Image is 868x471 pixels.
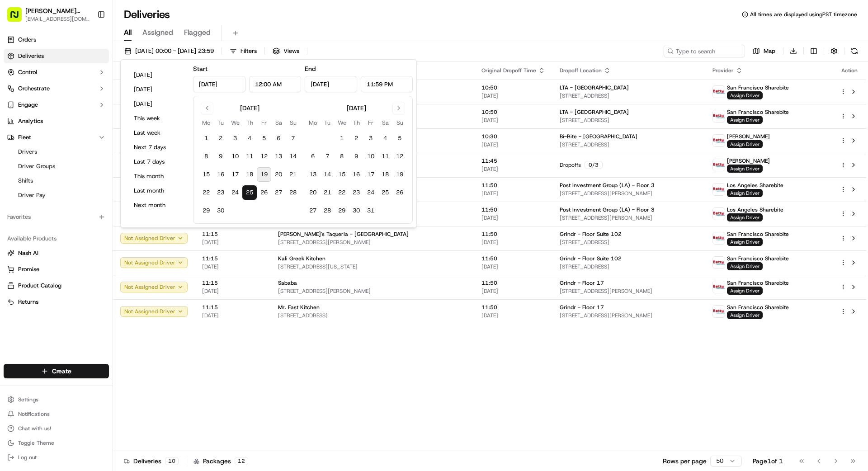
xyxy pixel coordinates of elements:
[18,425,51,432] span: Chat with us!
[73,198,149,215] a: 💻API Documentation
[727,304,789,311] span: San Francisco Sharebite
[18,52,44,60] span: Deliveries
[135,47,214,55] span: [DATE] 00:00 - [DATE] 23:59
[228,149,242,164] button: 10
[193,76,245,92] input: Date
[257,167,271,182] button: 19
[286,167,300,182] button: 21
[202,239,264,246] span: [DATE]
[130,199,184,212] button: Next month
[335,185,349,200] button: 22
[481,165,545,173] span: [DATE]
[228,131,242,146] button: 3
[25,15,90,23] span: [EMAIL_ADDRESS][DOMAIN_NAME]
[41,95,124,103] div: We're available if you need us!
[481,84,545,91] span: 10:50
[130,83,184,96] button: [DATE]
[14,189,98,202] a: Driver Pay
[320,185,335,200] button: 21
[481,214,545,221] span: [DATE]
[727,238,763,246] span: Assign Driver
[202,312,264,319] span: [DATE]
[130,69,184,81] button: [DATE]
[120,233,188,244] button: Not Assigned Driver
[278,279,297,287] span: Sababa
[199,131,213,146] button: 1
[213,185,228,200] button: 23
[481,190,545,197] span: [DATE]
[392,118,407,127] th: Sunday
[560,304,604,311] span: Grindr - Floor 17
[130,127,184,139] button: Last week
[713,135,725,146] img: betty.jpg
[4,33,109,47] a: Orders
[193,457,248,466] div: Packages
[235,457,248,465] div: 12
[560,190,698,197] span: [STREET_ADDRESS][PERSON_NAME]
[335,167,349,182] button: 15
[24,58,163,68] input: Got a question? Start typing here...
[124,7,170,22] h1: Deliveries
[560,92,698,99] span: [STREET_ADDRESS]
[750,11,857,18] span: All times are displayed using PST timezone
[286,185,300,200] button: 28
[840,67,859,74] div: Action
[18,282,61,290] span: Product Catalog
[713,159,725,171] img: betty.jpg
[199,118,213,127] th: Monday
[4,49,109,63] a: Deliveries
[25,6,90,15] button: [PERSON_NAME] Transportation
[560,239,698,246] span: [STREET_ADDRESS]
[392,102,405,114] button: Go to next month
[713,281,725,293] img: betty.jpg
[349,118,363,127] th: Thursday
[257,185,271,200] button: 26
[320,149,335,164] button: 7
[848,45,861,57] button: Refresh
[18,191,46,199] span: Driver Pay
[76,203,84,210] div: 💻
[764,47,775,55] span: Map
[392,149,407,164] button: 12
[727,140,763,148] span: Assign Driver
[193,65,208,73] label: Start
[85,202,145,211] span: API Documentation
[481,263,545,270] span: [DATE]
[120,257,188,268] button: Not Assigned Driver
[278,231,409,238] span: [PERSON_NAME]'s Taqueria - [GEOGRAPHIC_DATA]
[286,118,300,127] th: Sunday
[713,208,725,220] img: betty.jpg
[392,167,407,182] button: 19
[18,454,37,461] span: Log out
[124,457,179,466] div: Deliveries
[4,262,109,277] button: Promise
[242,149,257,164] button: 11
[378,185,392,200] button: 25
[713,232,725,244] img: betty.jpg
[41,86,148,95] div: Start new chat
[4,393,109,406] button: Settings
[560,263,698,270] span: [STREET_ADDRESS]
[378,131,392,146] button: 4
[120,45,218,57] button: [DATE] 00:00 - [DATE] 23:59
[57,165,79,172] span: 7月31日
[4,246,109,260] button: Nash AI
[18,133,31,141] span: Fleet
[481,67,536,74] span: Original Dropoff Time
[4,408,109,420] button: Notifications
[57,140,79,147] span: 9月10日
[271,167,286,182] button: 20
[347,104,366,113] div: [DATE]
[560,279,604,287] span: Grindr - Floor 17
[257,118,271,127] th: Friday
[560,84,629,91] span: LTA - [GEOGRAPHIC_DATA]
[363,118,378,127] th: Friday
[4,437,109,449] button: Toggle Theme
[378,167,392,182] button: 18
[560,133,637,140] span: Bi-Rite - [GEOGRAPHIC_DATA]
[560,231,622,238] span: Grindr - Floor Suite 102
[14,160,98,173] a: Driver Groups
[18,177,33,185] span: Shifts
[727,133,770,140] span: [PERSON_NAME]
